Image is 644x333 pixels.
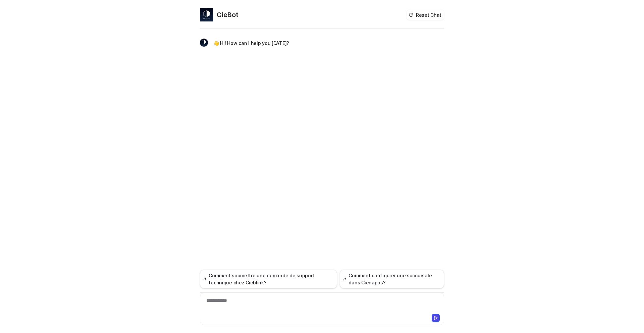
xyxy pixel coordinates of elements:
button: Reset Chat [407,10,444,20]
img: Widget [200,39,208,47]
button: Comment soumettre une demande de support technique chez Cieblink? [200,270,337,288]
p: 👋 Hi! How can I help you [DATE]? [213,39,289,47]
button: Comment configurer une succursale dans Cienapps? [340,270,444,288]
h2: CieBot [217,10,238,19]
img: Widget [200,8,213,21]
